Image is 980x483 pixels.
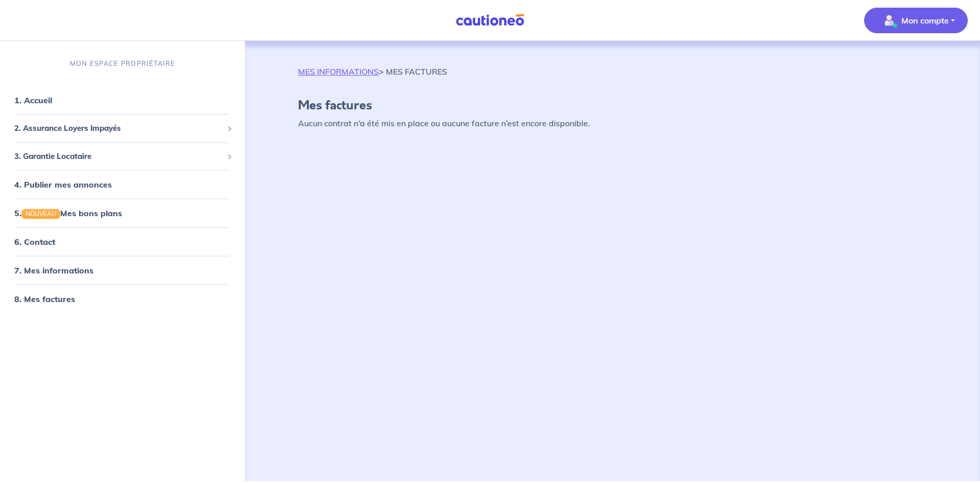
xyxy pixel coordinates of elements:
[4,260,241,281] div: 7. Mes informations
[70,59,175,68] p: MON ESPACE PROPRIÉTAIRE
[298,65,447,78] p: > MES FACTURES
[298,98,927,113] h4: Mes factures
[4,146,241,166] div: 3. Garantie Locataire
[4,232,241,252] div: 6. Contact
[14,123,223,134] span: 2. Assurance Loyers Impayés
[298,66,379,77] a: MES INFORMATIONS
[14,294,75,304] a: 8. Mes factures
[864,8,968,33] button: illu_account_valid_menu.svgMon compte
[14,237,55,247] a: 6. Contact
[4,119,241,139] div: 2. Assurance Loyers Impayés
[901,14,949,27] p: Mon compte
[4,203,241,223] div: 5.NOUVEAUMes bons plans
[14,95,52,105] a: 1. Accueil
[298,117,927,129] p: Aucun contrat n’a été mis en place ou aucune facture n’est encore disponible.
[4,289,241,309] div: 8. Mes factures
[881,12,897,29] img: illu_account_valid_menu.svg
[14,208,122,218] a: 5.NOUVEAUMes bons plans
[4,174,241,195] div: 4. Publier mes annonces
[452,14,528,27] img: Cautioneo
[14,150,223,162] span: 3. Garantie Locataire
[14,265,93,275] a: 7. Mes informations
[14,179,112,190] a: 4. Publier mes annonces
[4,90,241,110] div: 1. Accueil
